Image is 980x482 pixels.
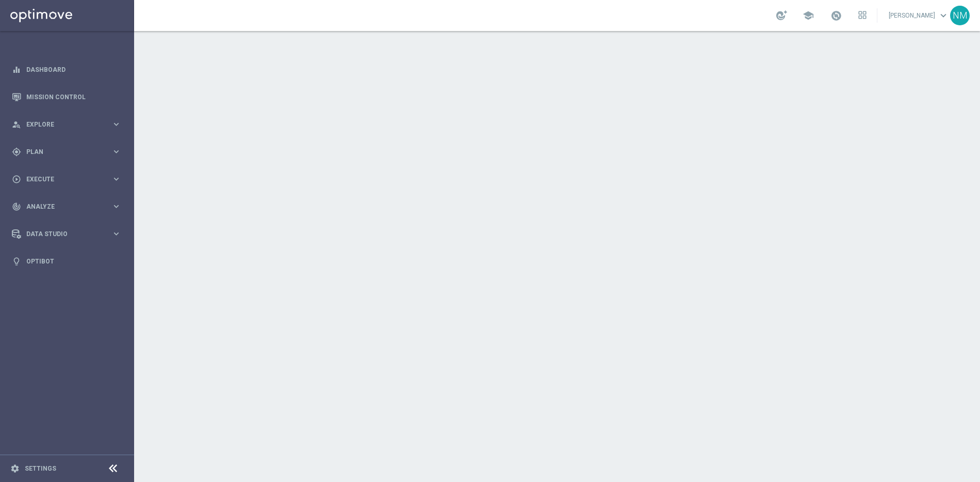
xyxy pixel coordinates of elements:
[938,10,949,21] span: keyboard_arrow_down
[11,175,122,183] button: play_circle_outline Execute keyboard_arrow_right
[12,175,111,184] div: Execute
[12,147,111,157] div: Plan
[950,6,970,25] div: NM
[11,120,122,129] button: person_search Explore keyboard_arrow_right
[11,203,122,211] button: track_changes Analyze keyboard_arrow_right
[12,120,21,129] i: person_search
[26,83,121,111] a: Mission Control
[12,65,21,74] i: equalizer
[11,148,122,156] button: gps_fixed Plan keyboard_arrow_right
[111,119,121,129] i: keyboard_arrow_right
[12,229,111,239] div: Data Studio
[111,229,121,239] i: keyboard_arrow_right
[12,120,111,129] div: Explore
[12,202,21,211] i: track_changes
[888,8,950,23] a: [PERSON_NAME]keyboard_arrow_down
[111,174,121,184] i: keyboard_arrow_right
[26,121,111,128] span: Explore
[26,247,121,275] a: Optibot
[26,149,111,155] span: Plan
[111,147,121,157] i: keyboard_arrow_right
[26,176,111,182] span: Execute
[12,257,21,266] i: lightbulb
[12,147,21,157] i: gps_fixed
[26,56,121,83] a: Dashboard
[26,231,111,237] span: Data Studio
[26,204,111,210] span: Analyze
[12,175,21,184] i: play_circle_outline
[11,230,122,238] button: Data Studio keyboard_arrow_right
[111,201,121,211] i: keyboard_arrow_right
[11,66,122,74] button: equalizer Dashboard
[803,10,814,21] span: school
[12,83,121,111] div: Mission Control
[12,202,111,211] div: Analyze
[12,56,121,83] div: Dashboard
[25,465,56,472] a: Settings
[12,247,121,275] div: Optibot
[11,257,122,266] button: lightbulb Optibot
[11,93,122,101] button: Mission Control
[10,464,20,473] i: settings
